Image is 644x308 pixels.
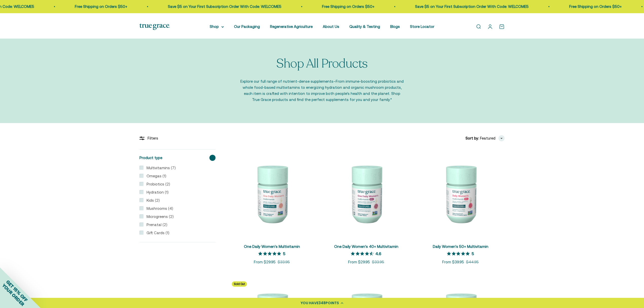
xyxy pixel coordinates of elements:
[390,24,400,29] a: Blogs
[480,135,495,141] span: Featured
[447,250,472,257] span: 5 out 5 stars rating in total 13 reviews
[318,300,326,305] span: 348
[322,149,410,238] img: Daily Multivitamin for Immune Support, Energy, Daily Balance, and Healthy Bone Support* Vitamin A...
[144,181,170,187] label: Probiotics (2)
[1,283,25,307] span: YOUR ORDER
[480,135,505,141] button: Featured
[466,259,479,265] compare-at-price: $44.95
[144,197,160,203] label: Kids (2)
[375,251,381,256] p: 4.6
[319,4,372,9] a: Free Shipping on Orders $50+
[139,155,162,161] span: Product type
[144,165,176,171] label: Multivitamins (7)
[323,24,339,29] a: About Us
[278,259,290,265] compare-at-price: $33.95
[413,4,526,10] p: Save $5 on Your First Subscription Order With Code: WELCOME5
[228,149,316,238] img: We select ingredients that play a concrete role in true health, and we include them at effective ...
[466,135,479,141] span: Sort by:
[144,173,166,179] label: Omegas (1)
[210,24,224,30] summary: Shop
[472,251,474,256] p: 5
[351,250,375,257] span: 4.6 out 5 stars rating in total 25 reviews
[283,251,285,256] p: 5
[5,279,29,303] span: GET 15% OFF
[348,259,370,265] sale-price: From $29.95
[334,244,398,249] a: One Daily Women's 40+ Multivitamin
[240,78,404,103] p: Explore our full range of nutrient-dense supplements–From immune-boosting probiotics and whole fo...
[144,222,167,228] label: Prenatal (2)
[72,4,125,9] a: Free Shipping on Orders $50+
[276,57,368,71] p: Shop All Products
[372,259,384,265] compare-at-price: $33.95
[139,135,216,141] div: Filters
[258,250,283,257] span: 5 out 5 stars rating in total 12 reviews
[326,300,339,305] span: POINTS
[442,259,464,265] sale-price: From $39.95
[165,4,279,10] p: Save $5 on Your First Subscription Order With Code: WELCOME5
[301,300,318,305] span: YOU HAVE
[234,24,260,29] a: Our Packaging
[567,4,619,9] a: Free Shipping on Orders $50+
[416,149,505,238] img: Daily Multivitamin for Energy, Longevity, Heart Health, & Memory Support* L-ergothioneine to supp...
[144,214,174,220] label: Microgreens (2)
[144,230,169,236] label: Gift Cards (1)
[410,24,434,29] a: Store Locator
[349,24,380,29] a: Quality & Testing
[144,189,169,195] label: Hydration (1)
[254,259,276,265] sale-price: From $29.95
[144,206,173,212] label: Mushrooms (4)
[244,244,300,249] a: One Daily Women's Multivitamin
[433,244,488,249] a: Daily Women's 50+ Multivitamin
[139,150,216,166] summary: Product type
[270,24,313,29] a: Regenerative Agriculture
